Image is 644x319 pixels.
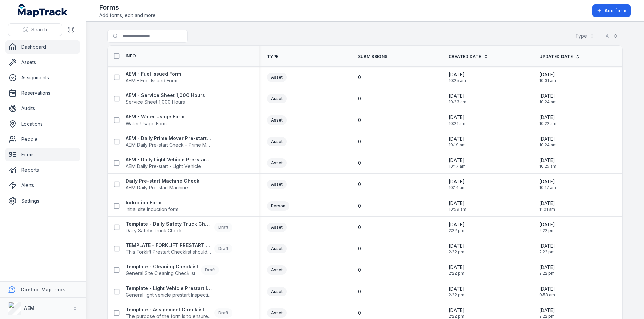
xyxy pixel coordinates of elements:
button: Search [8,23,62,36]
span: 2:22 pm [539,249,555,255]
span: 10:31 am [539,78,556,83]
a: Locations [5,117,80,131]
span: 0 [358,138,361,145]
span: 0 [358,95,361,102]
strong: AEM - Fuel Issued Form [126,71,181,77]
div: Asset [267,244,287,253]
span: 10:59 am [449,207,466,212]
strong: AEM - Water Usage Form [126,113,184,120]
time: 8/20/2025, 10:17:36 AM [449,157,466,169]
span: 2:22 pm [449,249,465,255]
span: Type [267,54,278,59]
span: [DATE] [539,178,556,185]
span: 10:22 am [539,121,556,126]
strong: Daily Pre-start Machine Check [126,178,199,184]
a: AEM - Daily Light Vehicle Pre-start CheckAEM Daily Pre-start - Light Vehicle [126,156,212,170]
span: Created Date [449,54,481,59]
div: Asset [267,180,287,189]
time: 8/20/2025, 10:23:42 AM [449,93,466,105]
span: [DATE] [539,71,556,78]
a: Assets [5,56,80,69]
span: 10:21 am [449,121,465,126]
a: TEMPLATE - FORKLIFT PRESTART CHECKLISTThis Forklift Prestart Checklist should be completed every ... [126,242,232,255]
span: General Site Cleaning Checklist [126,270,198,277]
span: Service Sheet 1,000 Hours [126,99,205,105]
span: [DATE] [449,200,466,207]
a: Alerts [5,179,80,192]
time: 3/17/2025, 2:22:40 PM [449,307,465,319]
span: [DATE] [449,93,466,99]
strong: Template - Assignment Checklist [126,306,212,313]
span: [DATE] [449,71,466,78]
a: Dashboard [5,40,80,54]
time: 3/17/2025, 2:22:40 PM [449,264,465,276]
time: 3/17/2025, 2:22:40 PM [449,286,465,298]
span: 0 [358,117,361,124]
a: Audits [5,102,80,115]
span: [DATE] [449,264,465,271]
span: [DATE] [539,264,555,271]
span: [DATE] [449,221,465,228]
span: [DATE] [539,200,555,207]
span: Search [31,26,47,33]
time: 3/17/2025, 2:22:40 PM [539,307,555,319]
span: 0 [358,74,361,81]
span: 10:24 am [539,99,557,105]
span: AEM Daily Pre-start - Light Vehicle [126,163,212,170]
strong: AEM [24,305,34,311]
strong: Contact MapTrack [21,287,65,292]
span: Add form [605,7,626,14]
div: Asset [267,115,287,125]
time: 3/17/2025, 2:22:40 PM [539,264,555,276]
time: 3/17/2025, 2:22:40 PM [449,221,465,233]
div: Draft [201,265,219,275]
strong: AEM - Daily Light Vehicle Pre-start Check [126,156,212,163]
div: Asset [267,158,287,168]
span: [DATE] [539,243,555,249]
a: Forms [5,148,80,161]
a: AEM - Daily Prime Mover Pre-start CheckAEM Daily Pre-start Check - Prime Move [126,135,212,148]
span: 2:22 pm [539,271,555,276]
span: Initial site induction form [126,206,178,213]
strong: AEM - Service Sheet 1,000 Hours [126,92,205,99]
strong: Template - Daily Safety Truck Check [126,221,212,227]
button: All [601,30,623,43]
a: Template - Cleaning ChecklistGeneral Site Cleaning ChecklistDraft [126,263,219,277]
span: 10:19 am [449,142,466,148]
a: Template - Daily Safety Truck CheckDaily Safety Truck CheckDraft [126,221,232,234]
time: 8/20/2025, 10:22:53 AM [539,114,556,126]
div: Asset [267,73,287,82]
strong: Template - Light Vehicle Prestart Inspection [126,285,212,292]
span: 0 [358,310,361,316]
time: 8/20/2025, 10:21:43 AM [449,114,465,126]
span: 0 [358,181,361,188]
span: 2:22 pm [449,228,465,233]
span: [DATE] [539,93,557,99]
strong: AEM - Daily Prime Mover Pre-start Check [126,135,212,142]
div: Person [267,201,289,211]
span: [DATE] [539,286,555,292]
span: 9:58 am [539,292,555,298]
span: 11:01 am [539,207,555,212]
time: 8/20/2025, 10:24:57 AM [539,136,557,148]
a: Settings [5,194,80,208]
time: 8/20/2025, 10:24:27 AM [539,93,557,105]
div: Asset [267,94,287,103]
a: Daily Pre-start Machine CheckAEM Daily Pre-start Machine [126,178,199,191]
time: 8/20/2025, 10:25:27 AM [449,71,466,83]
span: 10:24 am [539,142,557,148]
div: Asset [267,265,287,275]
span: Daily Safety Truck Check [126,227,212,234]
time: 7/11/2025, 9:58:02 AM [539,286,555,298]
span: 10:23 am [449,99,466,105]
a: Reports [5,163,80,177]
time: 8/7/2025, 11:01:46 AM [539,200,555,212]
span: 10:25 am [449,78,466,83]
time: 8/20/2025, 10:19:03 AM [449,136,466,148]
span: [DATE] [449,307,465,314]
strong: TEMPLATE - FORKLIFT PRESTART CHECKLIST [126,242,212,249]
time: 3/17/2025, 2:22:40 PM [539,221,555,233]
a: Created Date [449,54,489,59]
span: 0 [358,203,361,209]
span: [DATE] [539,136,557,142]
